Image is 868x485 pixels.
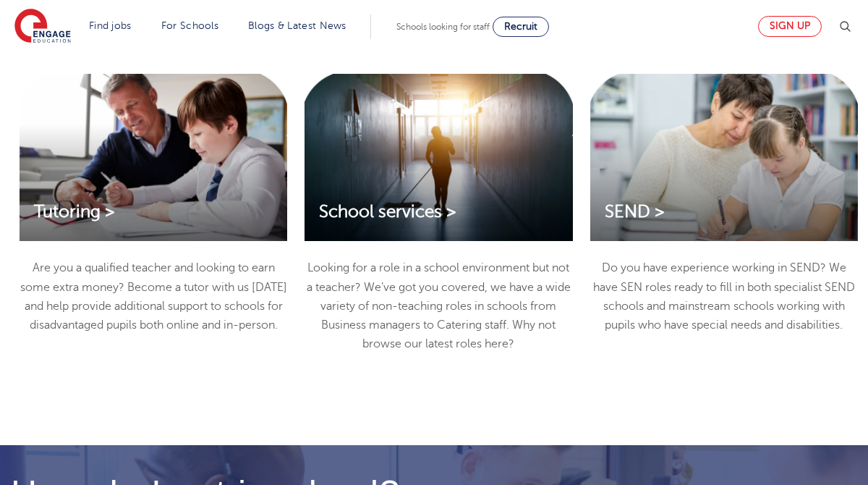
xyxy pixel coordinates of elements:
[590,258,858,334] p: Do you have experience working in SEND? We have SEN roles ready to fill in both specialist SEND s...
[14,9,71,45] img: Engage Education
[20,258,287,334] p: Are you a qualified teacher and looking to earn some extra money? Become a tutor with us [DATE] a...
[590,202,679,223] a: SEND >
[758,16,822,37] a: Sign up
[161,20,218,31] a: For Schools
[605,202,665,222] span: SEND >
[504,21,537,32] span: Recruit
[248,20,346,31] a: Blogs & Latest News
[20,202,129,223] a: Tutoring >
[305,258,572,353] p: Looking for a role in a school environment but not a teacher? We’ve got you covered, we have a wi...
[493,17,549,37] a: Recruit
[396,22,490,32] span: Schools looking for staff
[305,202,471,223] a: School services >
[34,202,115,222] span: Tutoring >
[89,20,132,31] a: Find jobs
[319,202,456,222] span: School services >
